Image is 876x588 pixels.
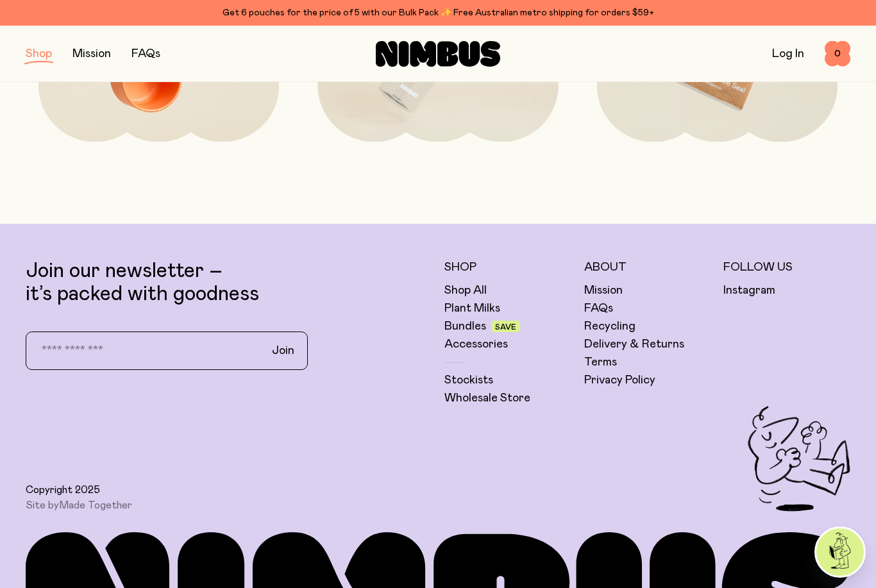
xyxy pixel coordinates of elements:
[444,319,486,334] a: Bundles
[772,48,804,60] a: Log In
[26,260,432,306] p: Join our newsletter – it’s packed with goodness
[584,355,617,370] a: Terms
[59,500,132,510] a: Made Together
[584,337,684,352] a: Delivery & Returns
[816,528,864,576] img: agent
[444,301,500,316] a: Plant Milks
[584,373,655,388] a: Privacy Policy
[584,283,623,298] a: Mission
[72,48,111,60] a: Mission
[26,5,850,21] div: Get 6 pouches for the price of 5 with our Bulk Pack ✨ Free Australian metro shipping for orders $59+
[26,499,132,512] span: Site by
[495,323,516,331] span: Save
[26,483,100,496] span: Copyright 2025
[131,48,160,60] a: FAQs
[825,41,850,67] button: 0
[444,260,571,275] h5: Shop
[262,337,305,364] button: Join
[584,301,613,316] a: FAQs
[584,260,711,275] h5: About
[444,373,493,388] a: Stockists
[444,391,530,406] a: Wholesale Store
[444,337,508,352] a: Accessories
[272,343,294,358] span: Join
[723,283,775,298] a: Instagram
[584,319,636,334] a: Recycling
[444,283,487,298] a: Shop All
[723,260,850,275] h5: Follow Us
